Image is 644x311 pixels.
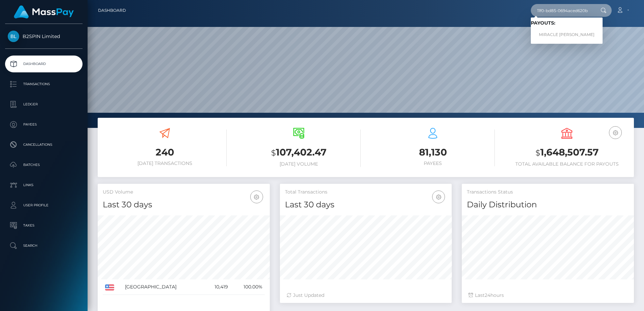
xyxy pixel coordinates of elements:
[123,279,204,295] td: [GEOGRAPHIC_DATA]
[204,279,230,295] td: 10,419
[5,237,83,254] a: Search
[531,20,603,26] h6: Payouts:
[485,292,490,298] span: 24
[271,148,276,158] small: $
[103,146,227,159] h3: 240
[230,279,264,295] td: 100.00%
[105,284,114,290] img: US.png
[5,33,83,39] span: B2SPIN Limited
[8,160,80,170] p: Batches
[8,180,80,190] p: Links
[5,157,83,173] a: Batches
[8,99,80,109] p: Ledger
[531,4,594,17] input: Search...
[285,189,447,196] h5: Total Transactions
[536,148,540,158] small: $
[98,3,126,18] a: Dashboard
[5,197,83,214] a: User Profile
[285,199,447,211] h4: Last 30 days
[469,292,627,299] div: Last hours
[5,136,83,153] a: Cancellations
[103,189,265,196] h5: USD Volume
[5,76,83,93] a: Transactions
[467,189,629,196] h5: Transactions Status
[5,96,83,113] a: Ledger
[467,199,629,211] h4: Daily Distribution
[5,56,83,72] a: Dashboard
[8,31,19,42] img: B2SPIN Limited
[8,119,80,130] p: Payees
[5,177,83,194] a: Links
[8,140,80,150] p: Cancellations
[505,161,629,167] h6: Total Available Balance for Payouts
[8,59,80,69] p: Dashboard
[8,200,80,210] p: User Profile
[8,79,80,89] p: Transactions
[237,146,361,160] h3: 107,402.47
[5,116,83,133] a: Payees
[8,220,80,231] p: Taxes
[531,29,603,41] a: MIRACLE [PERSON_NAME]
[8,241,80,251] p: Search
[371,161,495,166] h6: Payees
[287,292,445,299] div: Just Updated
[103,161,227,166] h6: [DATE] Transactions
[371,146,495,159] h3: 81,130
[5,217,83,234] a: Taxes
[14,5,74,19] img: MassPay Logo
[505,146,629,160] h3: 1,648,507.57
[237,161,361,167] h6: [DATE] Volume
[103,199,265,211] h4: Last 30 days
